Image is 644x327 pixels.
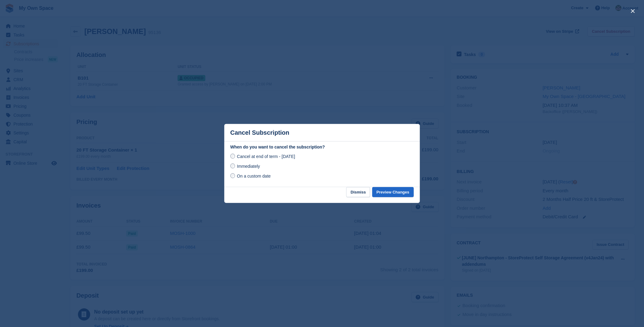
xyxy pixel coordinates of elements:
[237,164,260,169] span: Immediately
[230,173,235,178] input: On a custom date
[230,154,235,159] input: Cancel at end of term - [DATE]
[237,154,295,159] span: Cancel at end of term - [DATE]
[628,6,638,16] button: close
[372,187,414,197] button: Preview Changes
[346,187,370,197] button: Dismiss
[230,163,235,168] input: Immediately
[230,129,289,136] p: Cancel Subscription
[230,144,414,150] label: When do you want to cancel the subscription?
[237,174,271,179] span: On a custom date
